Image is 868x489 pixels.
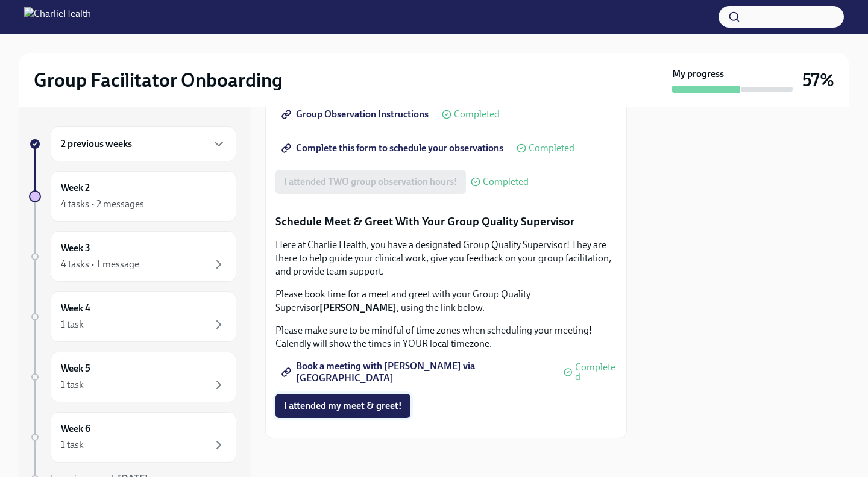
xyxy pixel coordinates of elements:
[275,136,512,160] a: Complete this form to schedule your observations
[61,181,90,195] h6: Week 2
[275,288,617,314] p: Please book time for a meet and greet with your Group Quality Supervisor , using the link below.
[61,241,90,255] h6: Week 3
[61,198,144,211] div: 4 tasks • 2 messages
[24,7,91,26] img: CharlieHealth
[61,318,84,331] div: 1 task
[29,352,236,402] a: Week 51 task
[51,126,236,161] div: 2 previous weeks
[61,438,84,452] div: 1 task
[29,171,236,222] a: Week 24 tasks • 2 messages
[275,214,617,229] p: Schedule Meet & Greet With Your Group Quality Supervisor
[29,412,236,463] a: Week 61 task
[61,137,132,151] h6: 2 previous weeks
[34,68,283,92] h2: Group Facilitator Onboarding
[284,400,402,412] span: I attended my meet & greet!
[284,142,503,154] span: Complete this form to schedule your observations
[802,69,834,91] h3: 57%
[61,258,139,271] div: 4 tasks • 1 message
[29,291,236,342] a: Week 41 task
[275,394,410,418] button: I attended my meet & greet!
[319,302,397,313] strong: [PERSON_NAME]
[61,362,90,375] h6: Week 5
[51,473,148,484] span: Experience ends
[672,67,724,81] strong: My progress
[529,143,574,153] span: Completed
[575,363,617,382] span: Completed
[275,102,437,126] a: Group Observation Instructions
[284,366,550,378] span: Book a meeting with [PERSON_NAME] via [GEOGRAPHIC_DATA]
[61,302,90,315] h6: Week 4
[483,177,529,187] span: Completed
[275,324,617,350] p: Please make sure to be mindful of time zones when scheduling your meeting! Calendly will show the...
[275,238,617,278] p: Here at Charlie Health, you have a designated Group Quality Supervisor! They are there to help gu...
[61,422,90,435] h6: Week 6
[275,360,559,384] a: Book a meeting with [PERSON_NAME] via [GEOGRAPHIC_DATA]
[29,231,236,282] a: Week 34 tasks • 1 message
[284,108,429,120] span: Group Observation Instructions
[61,378,84,391] div: 1 task
[454,110,500,119] span: Completed
[118,473,148,484] strong: [DATE]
